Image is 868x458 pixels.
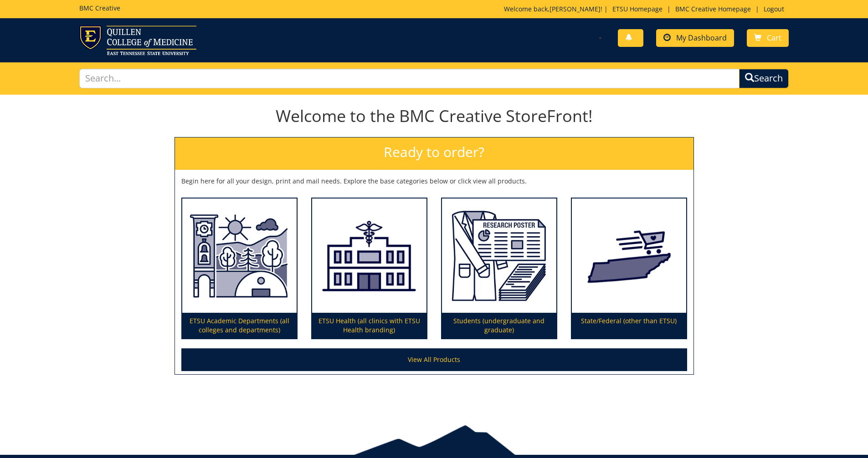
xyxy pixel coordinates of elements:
a: ETSU Academic Departments (all colleges and departments) [182,198,297,339]
h1: Welcome to the BMC Creative StoreFront! [175,107,694,125]
a: ETSU Health (all clinics with ETSU Health branding) [312,198,426,339]
span: My Dashboard [676,33,727,43]
input: Search... [79,69,740,88]
a: ETSU Homepage [608,5,667,13]
img: ETSU Academic Departments (all colleges and departments) [182,198,297,313]
p: ETSU Academic Departments (all colleges and departments) [182,313,297,338]
p: Students (undergraduate and graduate) [442,313,556,338]
img: ETSU logo [79,25,196,55]
a: View All Products [181,348,687,371]
img: Students (undergraduate and graduate) [442,198,556,313]
a: Cart [747,29,789,47]
a: State/Federal (other than ETSU) [572,198,686,339]
h5: BMC Creative [79,5,120,11]
img: ETSU Health (all clinics with ETSU Health branding) [312,198,426,313]
a: My Dashboard [656,29,734,47]
a: Logout [759,5,789,13]
h2: Ready to order? [175,137,693,170]
a: BMC Creative Homepage [671,5,755,13]
span: Cart [767,33,781,43]
p: State/Federal (other than ETSU) [572,313,686,338]
a: Students (undergraduate and graduate) [442,198,556,339]
a: [PERSON_NAME] [550,5,601,13]
p: ETSU Health (all clinics with ETSU Health branding) [312,313,426,338]
p: Welcome back, ! | | | [504,5,789,14]
button: Search [739,69,789,88]
img: State/Federal (other than ETSU) [572,198,686,313]
p: Begin here for all your design, print and mail needs. Explore the base categories below or click ... [181,177,687,186]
